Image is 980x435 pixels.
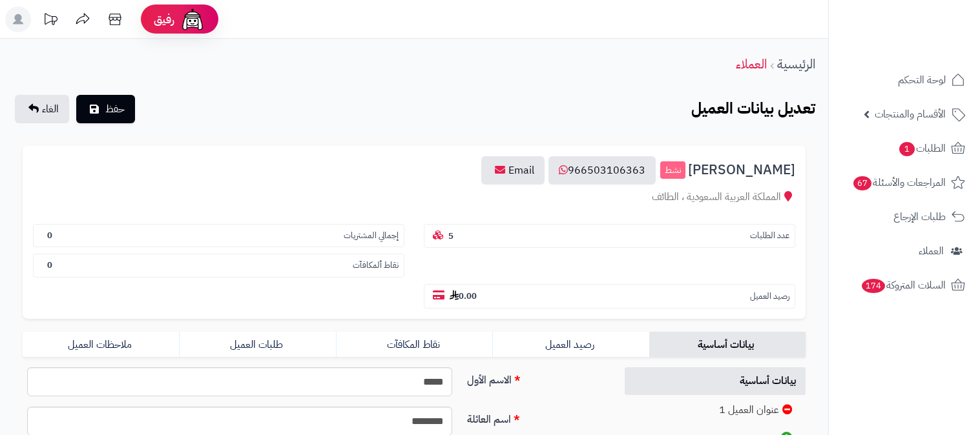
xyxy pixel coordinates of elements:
div: المملكة العربية السعودية ، الطائف [33,190,795,205]
small: عدد الطلبات [750,230,789,242]
span: المراجعات والأسئلة [852,174,946,192]
a: الطلبات1 [837,133,972,164]
a: العملاء [736,54,767,74]
label: الاسم الأول [462,367,610,388]
span: 174 [862,279,885,293]
a: طلبات الإرجاع [837,201,972,232]
b: 0.00 [450,290,477,302]
span: حفظ [105,101,125,117]
a: العملاء [837,236,972,267]
small: إجمالي المشتريات [344,230,399,242]
a: المراجعات والأسئلة67 [837,167,972,198]
span: طلبات الإرجاع [893,208,946,226]
a: بيانات أساسية [625,367,806,395]
a: نقاط المكافآت [336,332,492,358]
span: السلات المتروكة [860,276,946,294]
a: لوحة التحكم [837,65,972,96]
a: عنوان العميل 1 [625,396,806,424]
a: الرئيسية [777,54,815,74]
a: تحديثات المنصة [34,6,67,35]
a: رصيد العميل [492,332,649,358]
a: Email [481,156,545,185]
label: اسم العائلة [462,407,610,427]
b: تعديل بيانات العميل [691,97,815,120]
span: الأقسام والمنتجات [875,105,946,123]
b: 0 [47,229,52,241]
a: طلبات العميل [179,332,335,358]
a: الغاء [15,95,69,123]
a: 966503106363 [548,156,656,185]
b: 0 [47,259,52,271]
span: رفيق [154,12,174,27]
small: نشط [660,161,685,179]
span: الغاء [42,101,59,117]
a: ملاحظات العميل [23,332,179,358]
b: 5 [448,230,454,242]
span: الطلبات [898,139,946,157]
span: العملاء [919,242,944,260]
a: بيانات أساسية [649,332,806,358]
span: 1 [899,142,915,156]
img: ai-face.png [180,6,205,32]
small: رصيد العميل [750,290,789,303]
a: السلات المتروكة174 [837,270,972,301]
button: حفظ [76,95,135,123]
span: لوحة التحكم [898,71,946,89]
small: نقاط ألمكافآت [353,259,399,272]
span: [PERSON_NAME] [688,163,795,177]
span: 67 [853,176,871,190]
